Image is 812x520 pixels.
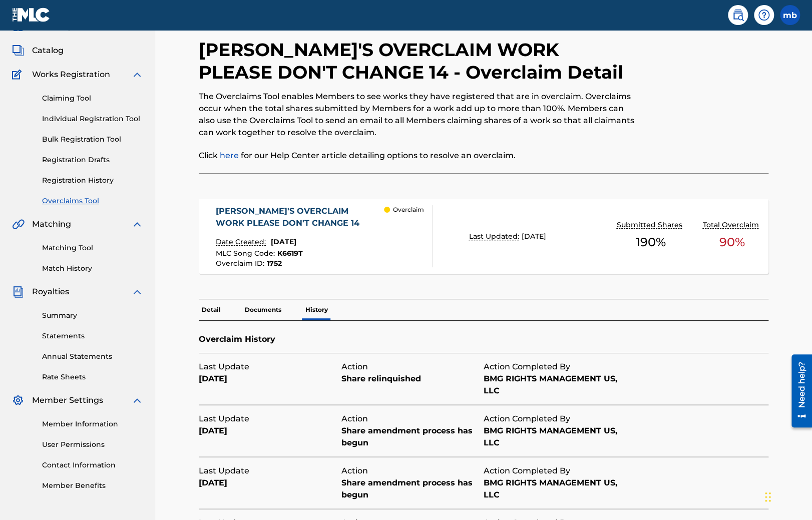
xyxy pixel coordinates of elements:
a: Public Search [728,5,748,25]
img: help [758,9,770,21]
div: [DATE] [199,425,341,437]
span: [DATE] [522,232,546,241]
span: Works Registration [32,69,110,81]
p: Click for our Help Center article detailing options to resolve an overclaim. [199,150,637,162]
a: [PERSON_NAME]'S OVERCLAIM WORK PLEASE DON'T CHANGE 14Date Created:[DATE]MLC Song Code:K6619TOverc... [199,199,768,274]
div: [DATE] [199,477,341,489]
img: expand [131,69,143,81]
p: History [302,299,331,320]
a: Overclaims Tool [42,196,143,206]
a: Statements [42,331,143,341]
div: Action [341,361,484,373]
img: Works Registration [12,69,25,81]
span: 190 % [636,233,666,251]
div: Action Completed By [484,465,626,477]
p: Overclaim [393,205,424,214]
a: Individual Registration Tool [42,114,143,124]
img: Catalog [12,45,24,57]
a: Registration Drafts [42,155,143,165]
span: MLC Song Code : [216,249,277,258]
a: User Permissions [42,439,143,450]
div: [DATE] [199,373,341,385]
a: Registration History [42,175,143,186]
div: Share amendment process has begun [341,425,484,449]
a: Rate Sheets [42,372,143,382]
span: Overclaim ID : [216,259,267,268]
a: Member Benefits [42,480,143,491]
p: Detail [199,299,224,320]
div: [PERSON_NAME]'S OVERCLAIM WORK PLEASE DON'T CHANGE 14 [216,205,383,229]
img: Member Settings [12,394,24,406]
p: The Overclaims Tool enables Members to see works they have registered that are in overclaim. Over... [199,91,637,139]
span: 1752 [267,259,282,268]
img: search [732,9,744,21]
span: Catalog [32,45,64,57]
span: [DATE] [271,237,296,246]
div: User Menu [780,5,800,25]
div: Help [754,5,774,25]
div: Action [341,465,484,477]
div: Action [341,413,484,425]
p: Total Overclaim [702,220,761,230]
img: Royalties [12,286,24,298]
span: Matching [32,218,71,230]
h2: [PERSON_NAME]'S OVERCLAIM WORK PLEASE DON'T CHANGE 14 - Overclaim Detail [199,39,637,84]
a: SummarySummary [12,21,73,33]
img: expand [131,286,143,298]
div: Share amendment process has begun [341,477,484,501]
a: Summary [42,310,143,321]
span: Member Settings [32,394,103,406]
a: CatalogCatalog [12,45,64,57]
div: Last Update [199,465,341,477]
div: Action Completed By [484,413,626,425]
span: Royalties [32,286,69,298]
a: here [220,151,239,160]
img: Matching [12,218,25,230]
a: Contact Information [42,460,143,470]
p: Documents [242,299,284,320]
div: Share relinquished [341,373,484,385]
div: BMG RIGHTS MANAGEMENT US, LLC [484,477,626,501]
a: Match History [42,263,143,274]
div: Last Update [199,413,341,425]
a: Matching Tool [42,243,143,253]
p: Last Updated: [469,231,522,242]
a: Member Information [42,419,143,429]
a: Annual Statements [42,351,143,362]
span: 90 % [719,233,744,251]
div: BMG RIGHTS MANAGEMENT US, LLC [484,425,626,449]
img: expand [131,394,143,406]
div: Action Completed By [484,361,626,373]
div: Drag [765,482,771,512]
a: Bulk Registration Tool [42,134,143,145]
iframe: Chat Widget [762,472,812,520]
img: expand [131,218,143,230]
div: Overclaim History [199,321,768,353]
div: Last Update [199,361,341,373]
span: K6619T [277,249,303,258]
p: Submitted Shares [617,220,685,230]
p: Date Created: [216,237,268,247]
img: MLC Logo [12,8,51,22]
iframe: Resource Center [784,350,812,432]
a: Claiming Tool [42,93,143,104]
div: BMG RIGHTS MANAGEMENT US, LLC [484,373,626,397]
